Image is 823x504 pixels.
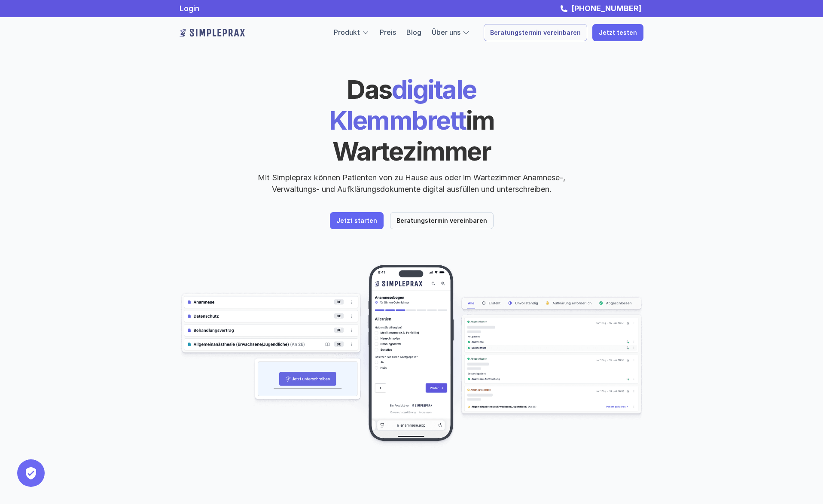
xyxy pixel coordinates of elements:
[599,29,637,36] p: Jetzt testen
[569,4,643,13] a: [PHONE_NUMBER]
[330,212,384,229] a: Jetzt starten
[250,172,573,195] p: Mit Simpleprax können Patienten von zu Hause aus oder im Wartezimmer Anamnese-, Verwaltungs- und ...
[334,28,360,36] a: Produkt
[180,264,643,448] img: Beispielscreenshots aus der Simpleprax Anwendung
[390,212,494,229] a: Beratungstermin vereinbaren
[490,29,581,36] p: Beratungstermin vereinbaren
[484,24,587,41] a: Beratungstermin vereinbaren
[180,4,199,13] a: Login
[571,4,641,13] strong: [PHONE_NUMBER]
[347,74,392,105] span: Das
[432,28,460,36] a: Über uns
[263,74,560,167] h1: digitale Klemmbrett
[592,24,643,41] a: Jetzt testen
[336,217,377,225] p: Jetzt starten
[396,217,487,225] p: Beratungstermin vereinbaren
[406,28,421,36] a: Blog
[380,28,396,36] a: Preis
[332,105,499,167] span: im Wartezimmer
